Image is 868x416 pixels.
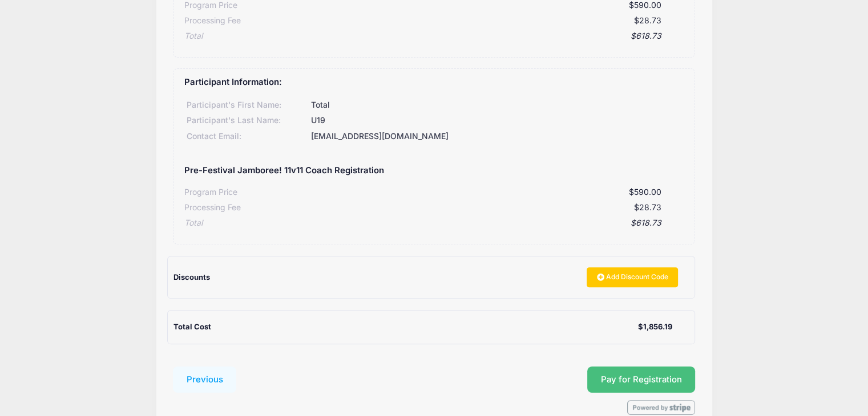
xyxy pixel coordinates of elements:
span: Discounts [173,272,210,282]
div: Contact Email: [184,130,309,142]
div: Total [309,99,684,111]
button: Previous [173,366,237,393]
div: Participant's First Name: [184,99,309,111]
div: Participant's Last Name: [184,115,309,127]
div: Total [184,30,203,42]
span: $590.00 [629,187,661,197]
h5: Participant Information: [184,78,684,88]
div: [EMAIL_ADDRESS][DOMAIN_NAME] [309,130,684,142]
div: Processing Fee [184,15,241,27]
button: Pay for Registration [587,366,696,393]
div: Processing Fee [184,202,241,214]
div: Program Price [184,186,237,198]
div: U19 [309,115,684,127]
h5: Pre-Festival Jamboree! 11v11 Coach Registration [184,166,384,176]
div: $618.73 [203,217,661,229]
div: $28.73 [241,15,661,27]
div: Total Cost [173,321,639,333]
div: $1,856.19 [638,321,672,333]
div: $618.73 [203,30,661,42]
div: Total [184,217,203,229]
div: $28.73 [241,202,661,214]
a: Add Discount Code [587,267,678,287]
